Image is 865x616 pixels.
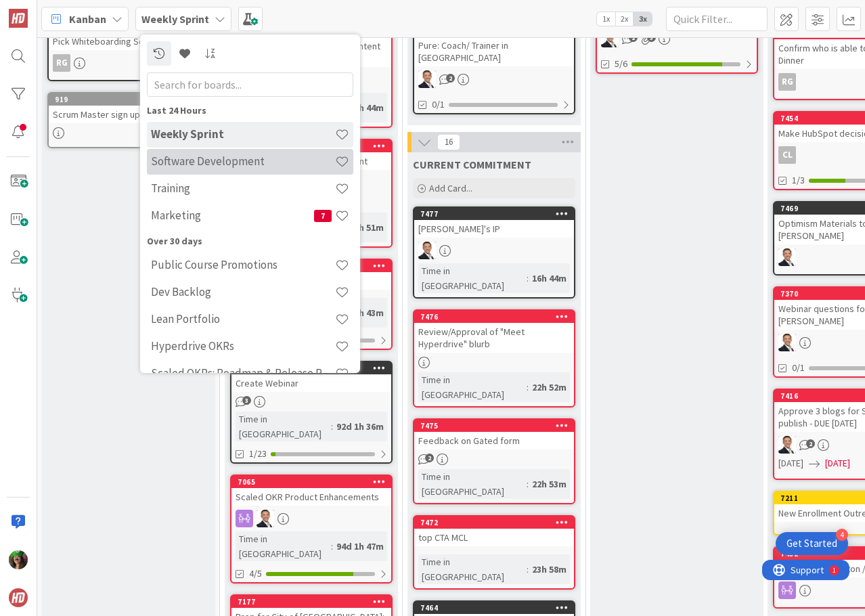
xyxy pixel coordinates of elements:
[418,263,527,293] div: Time in [GEOGRAPHIC_DATA]
[418,70,436,88] img: SL
[9,550,28,569] img: SL
[529,562,570,577] div: 23h 58m
[437,134,460,150] span: 16
[414,208,574,220] div: 7477
[420,603,574,613] div: 7464
[529,380,570,395] div: 22h 52m
[231,488,391,506] div: Scaled OKR Product Enhancements
[778,436,796,454] img: SL
[527,271,529,286] span: :
[151,181,335,195] h4: Training
[414,311,574,353] div: 7476Review/Approval of "Meet Hyperdrive" blurb
[825,456,850,470] span: [DATE]
[414,37,574,66] div: Pure: Coach/ Trainer in [GEOGRAPHIC_DATA]
[414,208,574,238] div: 7477[PERSON_NAME]'s IP
[49,93,208,106] div: 919
[414,516,574,546] div: 7472top CTA MCL
[151,154,335,168] h4: Software Development
[418,554,527,584] div: Time in [GEOGRAPHIC_DATA]
[9,588,28,607] img: avatar
[413,158,531,171] span: CURRENT COMMITMENT
[778,334,796,351] img: SL
[151,258,335,271] h4: Public Course Promotions
[236,531,331,561] div: Time in [GEOGRAPHIC_DATA]
[414,516,574,529] div: 7472
[420,312,574,322] div: 7476
[418,372,527,402] div: Time in [GEOGRAPHIC_DATA]
[778,73,796,91] div: RG
[414,242,574,259] div: SL
[778,146,796,164] div: CL
[238,597,391,607] div: 7177
[527,562,529,577] span: :
[147,234,353,248] div: Over 30 days
[49,106,208,123] div: Scrum Master sign up -> August
[432,97,445,112] span: 0/1
[414,432,574,449] div: Feedback on Gated form
[429,182,472,194] span: Add Card...
[47,92,210,148] a: 919Scrum Master sign up -> August
[53,54,70,72] div: RG
[28,2,62,18] span: Support
[776,532,848,555] div: Open Get Started checklist, remaining modules: 4
[231,476,391,506] div: 7065Scaled OKR Product Enhancements
[446,74,455,83] span: 2
[147,104,353,118] div: Last 24 Hours
[601,30,619,47] img: SL
[414,420,574,432] div: 7475
[414,220,574,238] div: [PERSON_NAME]'s IP
[49,93,208,123] div: 919Scrum Master sign up -> August
[414,323,574,353] div: Review/Approval of "Meet Hyperdrive" blurb
[418,469,527,499] div: Time in [GEOGRAPHIC_DATA]
[231,510,391,527] div: SL
[778,456,803,470] span: [DATE]
[414,602,574,614] div: 7464
[529,477,570,491] div: 22h 53m
[47,19,210,81] a: Pick Whiteboarding Session WinnersRG
[238,477,391,487] div: 7065
[230,475,393,584] a: 7065Scaled OKR Product EnhancementsSLTime in [GEOGRAPHIC_DATA]:94d 1h 47m4/5
[333,419,387,434] div: 92d 1h 36m
[231,596,391,608] div: 7177
[413,309,575,408] a: 7476Review/Approval of "Meet Hyperdrive" blurbTime in [GEOGRAPHIC_DATA]:22h 52m
[230,361,393,464] a: 7129Create WebinarTime in [GEOGRAPHIC_DATA]:92d 1h 36m1/23
[420,209,574,219] div: 7477
[9,9,28,28] img: Visit kanbanzone.com
[413,515,575,590] a: 7472top CTA MCLTime in [GEOGRAPHIC_DATA]:23h 58m
[257,510,274,527] img: SL
[414,420,574,449] div: 7475Feedback on Gated form
[70,5,74,16] div: 1
[249,567,262,581] span: 4/5
[333,220,387,235] div: 71d 1h 51m
[425,454,434,462] span: 2
[151,339,335,353] h4: Hyperdrive OKRs
[331,419,333,434] span: :
[236,412,331,441] div: Time in [GEOGRAPHIC_DATA]
[151,208,314,222] h4: Marketing
[231,374,391,392] div: Create Webinar
[420,421,574,431] div: 7475
[49,32,208,50] div: Pick Whiteboarding Session Winners
[151,312,335,326] h4: Lean Portfolio
[786,537,837,550] div: Get Started
[414,529,574,546] div: top CTA MCL
[151,285,335,299] h4: Dev Backlog
[413,418,575,504] a: 7475Feedback on Gated formTime in [GEOGRAPHIC_DATA]:22h 53m
[414,24,574,66] div: Pure: Coach/ Trainer in [GEOGRAPHIC_DATA]
[413,206,575,299] a: 7477[PERSON_NAME]'s IPSLTime in [GEOGRAPHIC_DATA]:16h 44m
[778,248,796,266] img: SL
[231,476,391,488] div: 7065
[314,210,332,222] span: 7
[634,12,652,26] span: 3x
[331,539,333,554] span: :
[333,305,387,320] div: 86d 1h 43m
[231,362,391,392] div: 7129Create Webinar
[413,23,575,114] a: Pure: Coach/ Trainer in [GEOGRAPHIC_DATA]SL0/1
[151,366,335,380] h4: Scaled OKRs: Roadmap & Release Plan
[242,396,251,405] span: 3
[141,12,209,26] b: Weekly Sprint
[414,70,574,88] div: SL
[597,30,757,47] div: SL
[529,271,570,286] div: 16h 44m
[49,54,208,72] div: RG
